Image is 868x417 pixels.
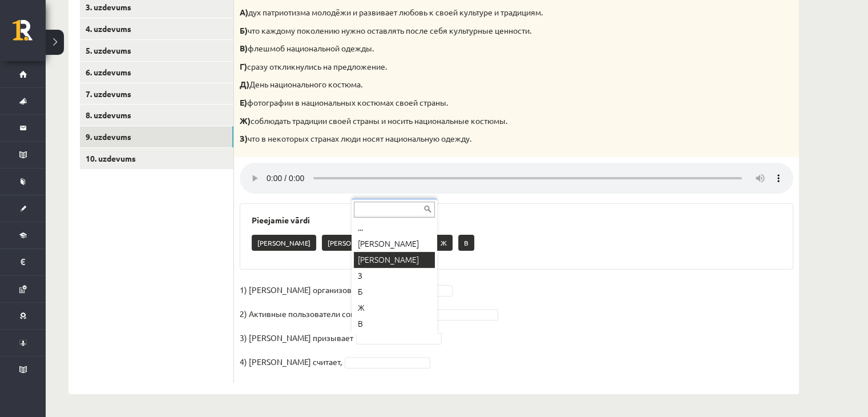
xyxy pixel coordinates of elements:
[354,220,435,236] div: ...
[354,300,435,316] div: Ж
[354,316,435,332] div: В
[354,268,435,284] div: З
[354,236,435,252] div: [PERSON_NAME]
[354,284,435,300] div: Б
[354,252,435,268] div: [PERSON_NAME]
